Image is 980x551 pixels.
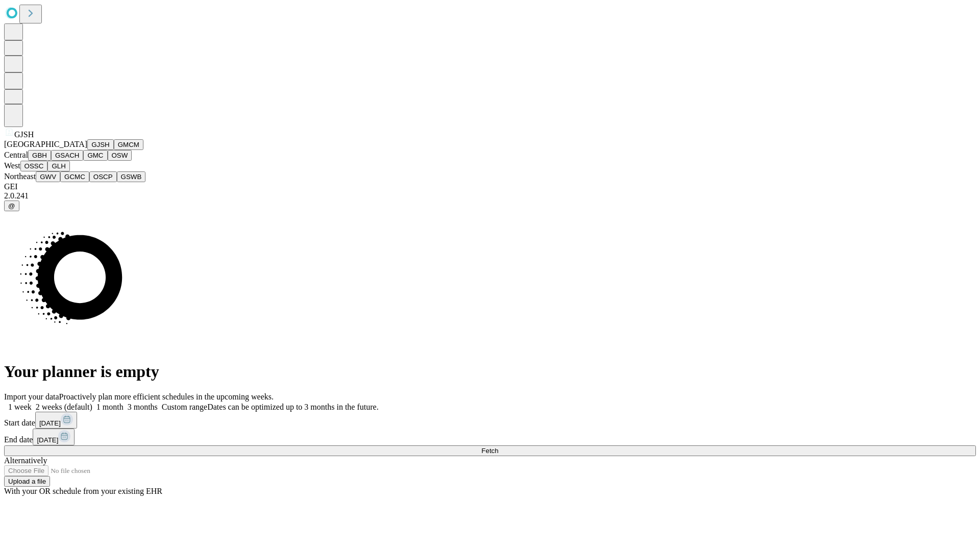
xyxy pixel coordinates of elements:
[37,436,58,444] span: [DATE]
[207,403,378,411] span: Dates can be optimized up to 3 months in the future.
[114,139,143,150] button: GMCM
[36,403,92,411] span: 2 weeks (default)
[83,150,107,161] button: GMC
[4,161,20,170] span: West
[4,362,976,381] h1: Your planner is empty
[4,151,28,159] span: Central
[14,130,34,139] span: GJSH
[8,202,15,210] span: @
[4,487,162,495] span: With your OR schedule from your existing EHR
[4,140,87,148] span: [GEOGRAPHIC_DATA]
[8,403,32,411] span: 1 week
[4,392,59,401] span: Import your data
[128,403,158,411] span: 3 months
[162,403,207,411] span: Custom range
[117,171,146,182] button: GSWB
[4,172,36,181] span: Northeast
[4,445,976,456] button: Fetch
[4,182,976,191] div: GEI
[59,392,274,401] span: Proactively plan more efficient schedules in the upcoming weeks.
[4,201,19,211] button: @
[60,171,89,182] button: GCMC
[481,447,498,455] span: Fetch
[20,161,48,171] button: OSSC
[28,150,51,161] button: GBH
[96,403,124,411] span: 1 month
[4,412,976,429] div: Start date
[33,429,75,445] button: [DATE]
[39,419,61,427] span: [DATE]
[51,150,83,161] button: GSACH
[89,171,117,182] button: OSCP
[47,161,69,171] button: GLH
[108,150,132,161] button: OSW
[36,171,60,182] button: GWV
[4,191,976,201] div: 2.0.241
[4,476,50,487] button: Upload a file
[4,429,976,445] div: End date
[35,412,77,429] button: [DATE]
[87,139,114,150] button: GJSH
[4,456,47,465] span: Alternatively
